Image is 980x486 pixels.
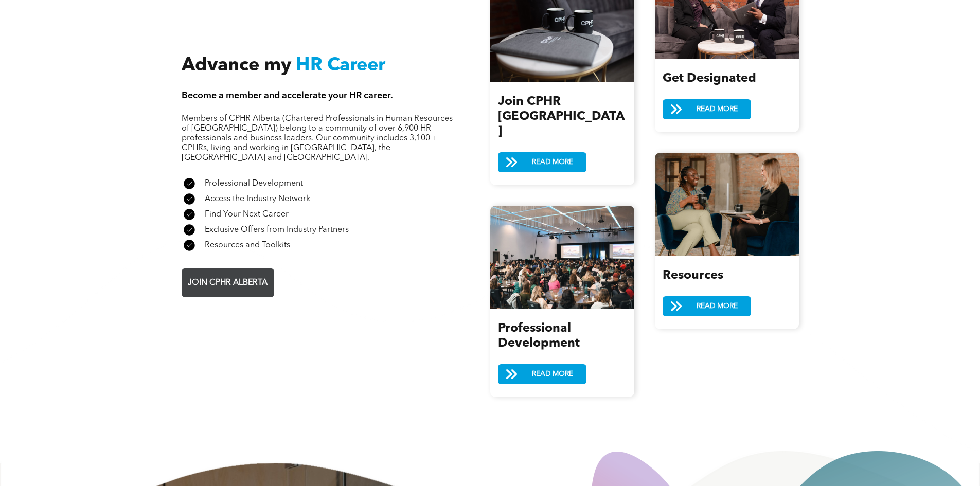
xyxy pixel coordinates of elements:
[205,179,303,188] span: Professional Development
[184,273,271,293] span: JOIN CPHR ALBERTA
[693,100,741,119] span: READ MORE
[498,96,625,138] span: Join CPHR [GEOGRAPHIC_DATA]
[205,195,310,203] span: Access the Industry Network
[663,73,756,85] span: Get Designated
[205,226,349,234] span: Exclusive Offers from Industry Partners
[663,296,751,316] a: READ MORE
[498,152,586,172] a: READ MORE
[205,210,289,219] span: Find Your Next Career
[663,269,723,282] span: Resources
[528,365,577,384] span: READ MORE
[528,153,577,172] span: READ MORE
[693,297,741,316] span: READ MORE
[296,57,385,75] span: HR Career
[498,322,580,350] span: Professional Development
[663,99,751,119] a: READ MORE
[182,115,453,162] span: Members of CPHR Alberta (Chartered Professionals in Human Resources of [GEOGRAPHIC_DATA]) belong ...
[498,364,586,384] a: READ MORE
[182,91,393,100] span: Become a member and accelerate your HR career.
[182,268,274,297] a: JOIN CPHR ALBERTA
[205,241,290,249] span: Resources and Toolkits
[182,57,291,75] span: Advance my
